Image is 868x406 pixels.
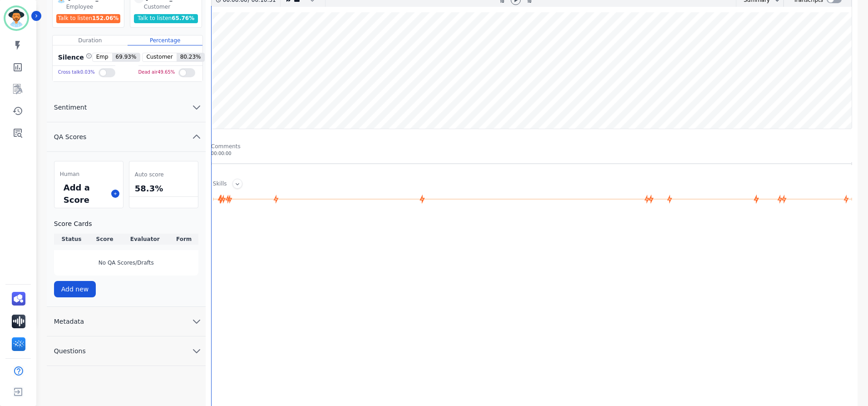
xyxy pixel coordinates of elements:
[191,131,202,142] svg: chevron up
[133,169,194,180] div: Auto score
[211,143,852,150] div: Comments
[133,180,194,196] div: 58.3%
[47,132,94,141] span: QA Scores
[56,53,92,62] div: Silence
[66,3,122,10] div: Employee
[211,150,852,157] div: 00:00:00
[5,7,27,29] img: Bordered avatar
[47,346,93,356] span: Questions
[47,93,206,122] button: Sentiment chevron down
[143,53,176,61] span: Customer
[47,307,206,336] button: Metadata chevron down
[128,35,202,45] div: Percentage
[92,15,118,21] span: 152.06 %
[134,14,198,23] div: Talk to listen
[54,234,89,245] th: Status
[191,346,202,356] svg: chevron down
[47,122,206,152] button: QA Scores chevron up
[47,103,94,112] span: Sentiment
[172,15,194,21] span: 65.76 %
[177,53,205,61] span: 80.23 %
[89,234,120,245] th: Score
[54,281,96,297] button: Add new
[213,180,227,189] div: Skills
[58,66,95,79] div: Cross talk 0.03 %
[47,317,91,326] span: Metadata
[62,180,108,208] div: Add a Score
[54,250,198,276] div: No QA Scores/Drafts
[56,14,121,23] div: Talk to listen
[170,234,198,245] th: Form
[47,336,206,366] button: Questions chevron down
[191,316,202,327] svg: chevron down
[144,3,200,10] div: Customer
[53,35,128,45] div: Duration
[138,66,175,79] div: Dead air 49.65 %
[93,53,112,61] span: Emp
[120,234,170,245] th: Evaluator
[191,102,202,113] svg: chevron down
[54,219,198,228] h3: Score Cards
[60,170,79,178] span: Human
[112,53,140,61] span: 69.93 %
